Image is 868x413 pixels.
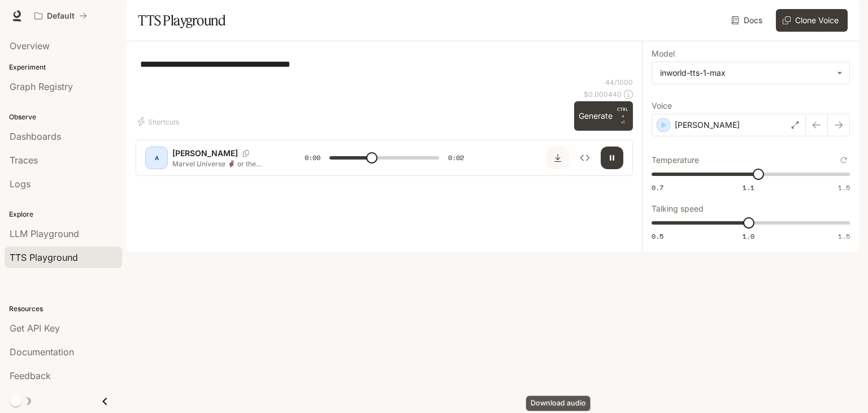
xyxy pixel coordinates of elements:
[172,148,238,159] p: [PERSON_NAME]
[29,5,92,27] button: All workspaces
[448,152,464,164] span: 0:02
[617,106,628,126] p: ⏎
[838,183,850,192] span: 1.5
[147,149,166,167] div: A
[652,62,849,84] div: inworld-tts-1-max
[605,78,633,87] p: 44 / 1000
[574,147,596,169] button: Inspect
[652,102,672,110] p: Voice
[838,231,850,241] span: 1.5
[675,119,740,131] p: [PERSON_NAME]
[238,150,254,157] button: Copy Voice ID
[305,152,320,164] span: 0:00
[660,67,831,79] div: inworld-tts-1-max
[546,147,569,169] button: Download audio
[652,50,675,58] p: Model
[776,9,848,32] button: Clone Voice
[729,9,767,32] a: Docs
[837,154,850,166] button: Reset to default
[652,231,663,241] span: 0.5
[584,89,622,99] p: $ 0.000440
[652,205,704,213] p: Talking speed
[136,113,184,131] button: Shortcuts
[743,231,754,241] span: 1.0
[652,156,699,164] p: Temperature
[47,11,75,21] p: Default
[172,159,277,169] p: Marvel Universe 🦸 or the [PERSON_NAME] World
[743,183,754,192] span: 1.1
[138,9,225,32] h1: TTS Playground
[617,106,628,119] p: CTRL +
[652,183,663,192] span: 0.7
[526,396,591,411] div: Download audio
[574,101,633,131] button: GenerateCTRL +⏎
